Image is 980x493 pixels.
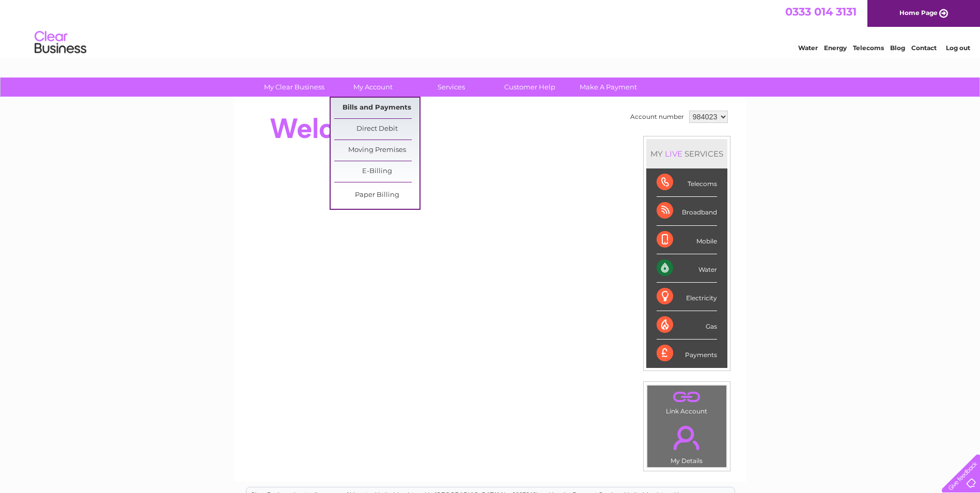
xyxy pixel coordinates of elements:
[409,78,494,97] a: Services
[657,254,717,283] div: Water
[663,149,685,159] div: LIVE
[330,78,415,97] a: My Account
[657,283,717,311] div: Electricity
[34,27,87,58] img: logo.png
[650,388,724,406] a: .
[647,417,727,468] td: My Details
[657,168,717,197] div: Telecoms
[334,98,419,118] a: Bills and Payments
[911,44,937,52] a: Contact
[657,197,717,225] div: Broadband
[890,44,905,52] a: Blog
[334,161,419,182] a: E-Billing
[334,140,419,161] a: Moving Premises
[798,44,818,52] a: Water
[628,108,687,126] td: Account number
[646,139,727,168] div: MY SERVICES
[487,78,572,97] a: Customer Help
[647,385,727,418] td: Link Account
[785,5,857,18] a: 0333 014 3131
[853,44,884,52] a: Telecoms
[334,119,419,140] a: Direct Debit
[650,420,724,456] a: .
[657,226,717,254] div: Mobile
[657,311,717,340] div: Gas
[824,44,847,52] a: Energy
[252,78,337,97] a: My Clear Business
[657,340,717,367] div: Payments
[334,185,419,206] a: Paper Billing
[246,6,735,50] div: Clear Business is a trading name of Verastar Limited (registered in [GEOGRAPHIC_DATA] No. 3667643...
[946,44,970,52] a: Log out
[566,78,651,97] a: Make A Payment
